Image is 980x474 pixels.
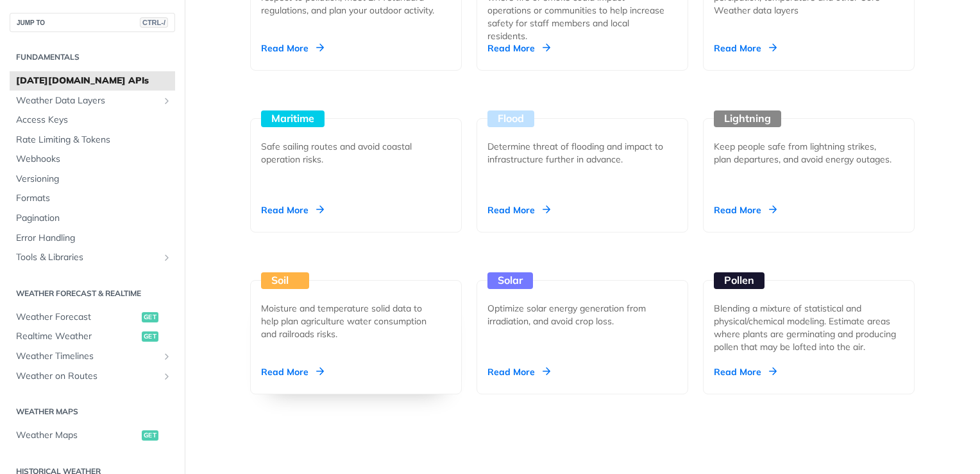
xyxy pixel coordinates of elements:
h2: Weather Maps [10,406,175,417]
div: Optimize solar energy generation from irradiation, and avoid crop loss. [487,302,667,328]
a: Versioning [10,170,175,189]
a: Realtime Weatherget [10,327,175,346]
div: Read More [261,365,324,378]
span: Realtime Weather [16,330,139,343]
div: Determine threat of flooding and impact to infrastructure further in advance. [487,140,667,166]
a: Tools & LibrariesShow subpages for Tools & Libraries [10,248,175,267]
button: Show subpages for Weather Timelines [162,351,172,362]
a: Solar Optimize solar energy generation from irradiation, and avoid crop loss. Read More [471,233,693,394]
div: Read More [487,204,550,216]
a: Rate Limiting & Tokens [10,130,175,150]
a: Lightning Keep people safe from lightning strikes, plan departures, and avoid energy outages. Rea... [698,71,920,233]
a: Weather on RoutesShow subpages for Weather on Routes [10,367,175,386]
span: Weather Data Layers [16,94,158,107]
div: Read More [714,204,777,216]
span: Versioning [16,173,172,186]
div: Read More [261,204,324,216]
div: Read More [487,365,550,378]
div: Maritime [261,110,325,127]
a: Weather TimelinesShow subpages for Weather Timelines [10,347,175,366]
span: Access Keys [16,114,172,127]
span: Rate Limiting & Tokens [16,134,172,146]
button: Show subpages for Weather Data Layers [162,96,172,106]
a: Access Keys [10,110,175,130]
h2: Fundamentals [10,51,175,63]
div: Keep people safe from lightning strikes, plan departures, and avoid energy outages. [714,140,893,166]
a: Maritime Safe sailing routes and avoid coastal operation risks. Read More [245,71,467,233]
span: [DATE][DOMAIN_NAME] APIs [16,75,172,87]
span: Webhooks [16,153,172,166]
div: Soil [261,272,309,289]
div: Safe sailing routes and avoid coastal operation risks. [261,140,441,166]
span: Weather on Routes [16,370,158,383]
div: Solar [487,272,533,289]
button: Show subpages for Tools & Libraries [162,252,172,263]
a: Webhooks [10,150,175,169]
div: Flood [487,110,534,127]
span: Weather Timelines [16,350,158,363]
span: Weather Forecast [16,311,139,324]
div: Pollen [714,272,765,289]
span: get [142,331,158,342]
a: Pollen Blending a mixture of statistical and physical/chemical modeling. Estimate areas where pla... [698,233,920,394]
div: Read More [261,42,324,55]
a: Weather Data LayersShow subpages for Weather Data Layers [10,91,175,110]
div: Lightning [714,110,781,127]
a: Soil Moisture and temperature solid data to help plan agriculture water consumption and railroads... [245,233,467,394]
a: Weather Mapsget [10,426,175,445]
h2: Weather Forecast & realtime [10,288,175,299]
span: Pagination [16,212,172,225]
span: get [142,430,158,441]
a: [DATE][DOMAIN_NAME] APIs [10,71,175,91]
span: get [142,312,158,322]
a: Formats [10,189,175,208]
div: Read More [714,42,777,55]
div: Read More [487,42,550,55]
a: Pagination [10,209,175,228]
span: Tools & Libraries [16,251,158,264]
span: Formats [16,192,172,205]
a: Error Handling [10,229,175,248]
div: Blending a mixture of statistical and physical/chemical modeling. Estimate areas where plants are... [714,302,904,353]
span: Weather Maps [16,429,139,442]
a: Weather Forecastget [10,308,175,327]
span: Error Handling [16,232,172,245]
span: CTRL-/ [140,17,168,28]
button: JUMP TOCTRL-/ [10,13,175,32]
a: Flood Determine threat of flooding and impact to infrastructure further in advance. Read More [471,71,693,233]
button: Show subpages for Weather on Routes [162,371,172,382]
div: Read More [714,365,777,378]
div: Moisture and temperature solid data to help plan agriculture water consumption and railroads risks. [261,302,441,340]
